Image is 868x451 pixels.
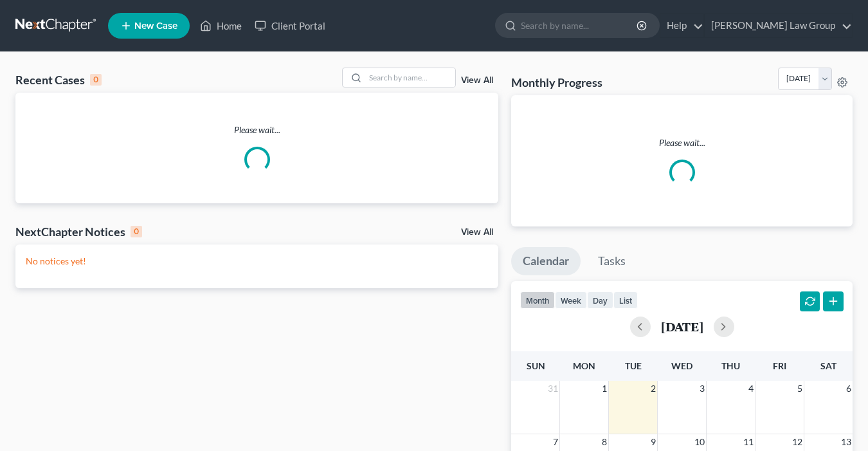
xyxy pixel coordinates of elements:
span: 10 [693,434,706,450]
h2: [DATE] [661,320,703,333]
span: 11 [742,434,755,450]
input: Search by name... [521,14,638,37]
span: 8 [601,434,608,450]
span: 1 [601,381,608,396]
button: month [520,291,555,309]
a: Help [660,14,703,37]
span: Wed [671,360,692,371]
span: Sun [527,360,545,371]
a: [PERSON_NAME] Law Group [705,14,852,37]
span: New Case [134,21,177,31]
p: Please wait... [15,124,498,136]
a: Client Portal [248,14,332,37]
span: 9 [649,434,657,450]
span: Mon [573,360,595,371]
span: 13 [840,434,853,450]
button: list [613,291,638,309]
span: 2 [649,381,657,396]
span: Tue [625,360,642,371]
span: Fri [773,360,786,371]
span: 6 [845,381,853,396]
a: View All [461,228,493,237]
div: 0 [90,74,102,86]
span: 5 [796,381,804,396]
button: day [587,291,613,309]
span: 7 [552,434,559,450]
span: 12 [791,434,804,450]
a: Tasks [586,247,637,275]
p: No notices yet! [26,255,488,268]
div: Recent Cases [15,72,102,87]
span: Sat [820,360,836,371]
a: Home [194,14,248,37]
a: Calendar [511,247,581,275]
div: 0 [131,226,142,237]
h3: Monthly Progress [511,75,602,90]
a: View All [461,76,493,85]
button: week [555,291,587,309]
p: Please wait... [521,136,842,149]
div: NextChapter Notices [15,224,142,239]
span: 3 [698,381,706,396]
input: Search by name... [365,68,455,87]
span: Thu [721,360,740,371]
span: 4 [747,381,755,396]
span: 31 [547,381,559,396]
